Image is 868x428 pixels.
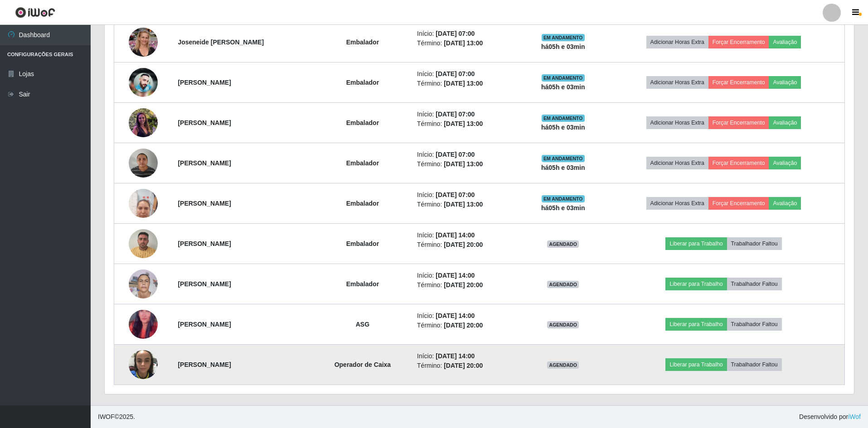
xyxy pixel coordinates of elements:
[646,36,708,48] button: Adicionar Horas Extra
[727,237,782,250] button: Trabalhador Faltou
[129,345,158,384] img: 1758239361344.jpeg
[417,38,518,48] li: Término:
[417,240,518,250] li: Término:
[665,278,727,290] button: Liberar para Trabalho
[178,79,231,86] strong: [PERSON_NAME]
[708,36,769,48] button: Forçar Encerramento
[708,76,769,89] button: Forçar Encerramento
[346,79,379,86] strong: Embalador
[417,150,518,159] li: Início:
[335,361,391,368] strong: Operador de Caixa
[436,191,475,198] time: [DATE] 07:00
[542,155,585,162] span: EM ANDAMENTO
[769,76,801,89] button: Avaliação
[436,231,475,239] time: [DATE] 14:00
[417,361,518,370] li: Término:
[129,298,158,350] img: 1758670509190.jpeg
[646,157,708,169] button: Adicionar Horas Extra
[542,195,585,202] span: EM ANDAMENTO
[417,311,518,321] li: Início:
[542,34,585,41] span: EM ANDAMENTO
[444,281,483,289] time: [DATE] 20:00
[129,264,158,303] img: 1757470836352.jpeg
[98,413,115,420] span: IWOF
[708,116,769,129] button: Forçar Encerramento
[178,38,264,46] strong: Joseneide [PERSON_NAME]
[417,69,518,79] li: Início:
[129,224,158,263] img: 1757182475196.jpeg
[646,76,708,89] button: Adicionar Horas Extra
[129,91,158,154] img: 1757006395686.jpeg
[444,39,483,47] time: [DATE] 13:00
[444,201,483,208] time: [DATE] 13:00
[436,70,475,77] time: [DATE] 07:00
[436,312,475,319] time: [DATE] 14:00
[417,79,518,88] li: Término:
[665,237,727,250] button: Liberar para Trabalho
[178,321,231,328] strong: [PERSON_NAME]
[547,281,579,288] span: AGENDADO
[541,164,585,171] strong: há 05 h e 03 min
[436,151,475,158] time: [DATE] 07:00
[542,74,585,82] span: EM ANDAMENTO
[769,116,801,129] button: Avaliação
[444,362,483,369] time: [DATE] 20:00
[436,352,475,360] time: [DATE] 14:00
[98,412,135,422] span: © 2025 .
[417,29,518,38] li: Início:
[178,119,231,126] strong: [PERSON_NAME]
[346,119,379,126] strong: Embalador
[417,351,518,361] li: Início:
[444,80,483,87] time: [DATE] 13:00
[178,159,231,167] strong: [PERSON_NAME]
[417,119,518,129] li: Término:
[646,197,708,210] button: Adicionar Horas Extra
[444,322,483,329] time: [DATE] 20:00
[346,280,379,288] strong: Embalador
[346,159,379,167] strong: Embalador
[769,157,801,169] button: Avaliação
[444,120,483,127] time: [DATE] 13:00
[727,278,782,290] button: Trabalhador Faltou
[178,200,231,207] strong: [PERSON_NAME]
[346,200,379,207] strong: Embalador
[417,280,518,290] li: Término:
[356,321,369,328] strong: ASG
[444,241,483,248] time: [DATE] 20:00
[417,110,518,119] li: Início:
[542,115,585,122] span: EM ANDAMENTO
[436,30,475,37] time: [DATE] 07:00
[417,200,518,209] li: Término:
[541,43,585,50] strong: há 05 h e 03 min
[129,51,158,114] img: 1757855022958.jpeg
[436,111,475,118] time: [DATE] 07:00
[417,231,518,240] li: Início:
[346,240,379,247] strong: Embalador
[346,38,379,46] strong: Embalador
[547,321,579,328] span: AGENDADO
[799,412,861,422] span: Desenvolvido por
[665,318,727,331] button: Liberar para Trabalho
[547,361,579,369] span: AGENDADO
[129,144,158,182] img: 1757468836849.jpeg
[769,197,801,210] button: Avaliação
[444,160,483,168] time: [DATE] 13:00
[646,116,708,129] button: Adicionar Horas Extra
[547,240,579,248] span: AGENDADO
[541,204,585,212] strong: há 05 h e 03 min
[417,321,518,330] li: Término:
[129,25,158,59] img: 1682282315980.jpeg
[848,413,861,420] a: iWof
[178,240,231,247] strong: [PERSON_NAME]
[727,358,782,371] button: Trabalhador Faltou
[417,190,518,200] li: Início:
[665,358,727,371] button: Liberar para Trabalho
[417,271,518,280] li: Início:
[708,197,769,210] button: Forçar Encerramento
[708,157,769,169] button: Forçar Encerramento
[727,318,782,331] button: Trabalhador Faltou
[541,83,585,91] strong: há 05 h e 03 min
[769,36,801,48] button: Avaliação
[541,124,585,131] strong: há 05 h e 03 min
[129,184,158,222] img: 1758203147190.jpeg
